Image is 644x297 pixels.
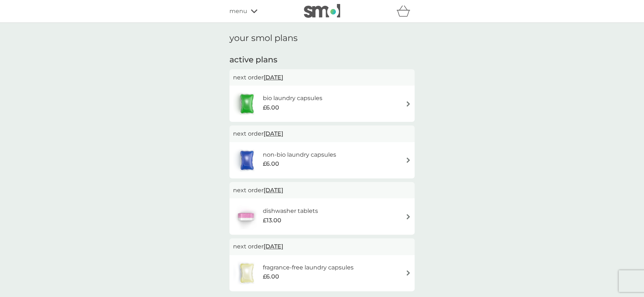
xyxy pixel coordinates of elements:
span: £6.00 [263,159,279,169]
h6: dishwasher tablets [263,206,318,216]
img: arrow right [405,214,411,219]
img: arrow right [405,157,411,163]
span: £6.00 [263,103,279,112]
span: [DATE] [264,127,283,141]
img: non-bio laundry capsules [233,148,261,173]
p: next order [233,186,411,195]
span: menu [229,7,247,16]
h6: bio laundry capsules [263,94,322,103]
span: [DATE] [264,70,283,84]
img: smol [304,4,340,18]
span: £13.00 [263,216,281,225]
h2: active plans [229,54,415,66]
h6: fragrance-free laundry capsules [263,263,354,272]
p: next order [233,242,411,251]
img: bio laundry capsules [233,91,261,116]
p: next order [233,73,411,82]
h1: your smol plans [229,33,415,44]
p: next order [233,129,411,139]
img: arrow right [405,270,411,276]
img: arrow right [405,101,411,107]
img: dishwasher tablets [233,204,258,229]
div: basket [396,4,415,18]
img: fragrance-free laundry capsules [233,260,261,286]
span: [DATE] [264,239,283,253]
span: £6.00 [263,272,279,281]
h6: non-bio laundry capsules [263,150,336,160]
span: [DATE] [264,183,283,197]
